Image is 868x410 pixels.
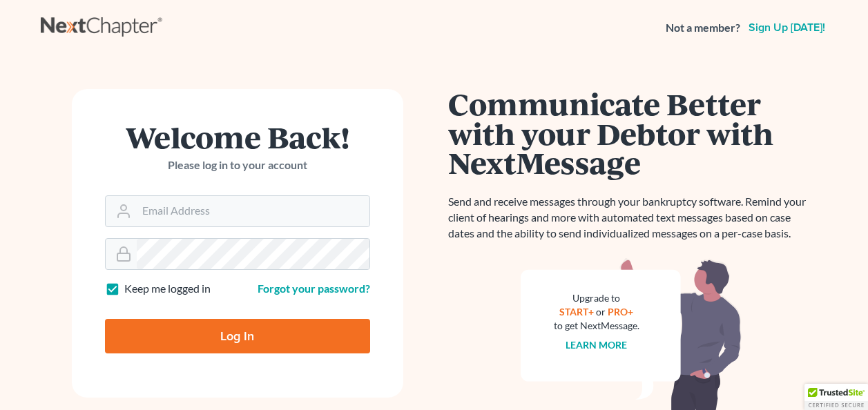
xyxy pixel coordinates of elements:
a: Forgot your password? [258,282,370,295]
label: Keep me logged in [124,281,211,297]
div: Upgrade to [554,291,639,305]
span: or [596,306,606,318]
p: Send and receive messages through your bankruptcy software. Remind your client of hearings and mo... [448,194,814,242]
div: to get NextMessage. [554,319,639,333]
h1: Welcome Back! [105,122,370,152]
a: Sign up [DATE]! [746,22,828,33]
strong: Not a member? [666,20,740,36]
a: Learn more [566,339,627,351]
h1: Communicate Better with your Debtor with NextMessage [448,89,814,177]
input: Log In [105,319,370,353]
a: START+ [559,306,594,318]
input: Email Address [137,196,369,226]
a: PRO+ [608,306,633,318]
p: Please log in to your account [105,157,370,173]
div: TrustedSite Certified [804,384,868,410]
